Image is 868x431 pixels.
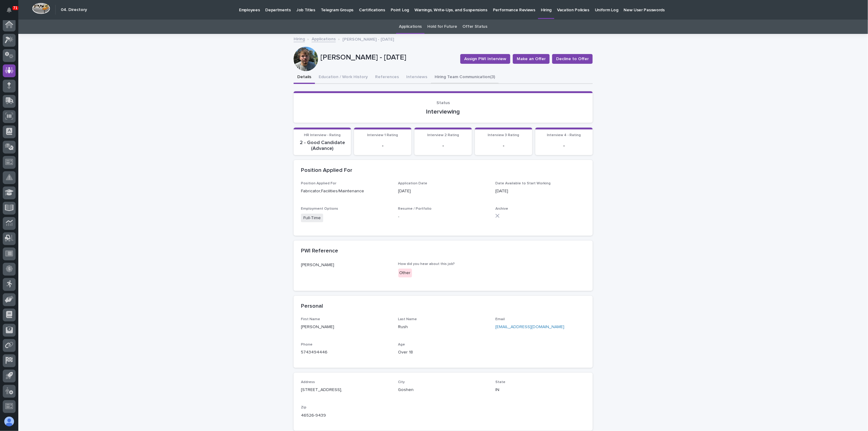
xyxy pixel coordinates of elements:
span: Address [301,380,315,384]
p: [DATE] [398,188,488,194]
span: Position Applied For [301,182,336,185]
img: Workspace Logo [32,3,50,14]
p: - [358,143,408,149]
button: users-avatar [3,415,16,428]
h2: PWI Reference [301,248,338,255]
div: Notifications71 [8,7,16,17]
p: Fabricator,Facilities/Maintenance [301,188,391,194]
span: Interview 1 Rating [367,133,398,137]
span: Age [398,343,405,346]
span: Date Available to Start Working [495,182,551,185]
span: First Name [301,317,320,321]
a: 5743494446 [301,350,327,354]
span: Last Name [398,317,417,321]
span: Full-Time [301,214,323,223]
button: Interviews [403,71,431,84]
span: Interview 2 Rating [427,133,459,137]
span: Application Date [398,182,428,185]
p: - [398,214,488,220]
span: State [495,380,505,384]
p: [PERSON_NAME] - [DATE] [320,53,455,62]
p: 46526-9439 [301,412,391,419]
span: City [398,380,405,384]
span: Assign PWI Interview [464,56,506,62]
p: - [479,143,529,149]
p: - [418,143,468,149]
p: - [539,143,589,149]
button: Make an Offer [513,54,550,64]
a: [EMAIL_ADDRESS][DOMAIN_NAME] [495,325,564,329]
p: Goshen [398,387,488,393]
p: Over 18 [398,349,488,356]
button: Notifications [3,4,16,16]
span: Interview 4 - Rating [547,133,581,137]
div: Other [398,269,412,277]
span: Email [495,317,505,321]
button: Assign PWI Interview [460,54,510,64]
span: Decline to Offer [556,56,589,62]
span: How did you hear about this job? [398,262,455,266]
span: Make an Offer [517,56,546,62]
button: References [371,71,403,84]
span: Phone [301,343,313,346]
h2: Position Applied For [301,167,352,174]
a: Hiring [294,35,305,42]
a: Offer Status [463,20,487,34]
span: Resume / Portfolio [398,207,432,211]
span: Employment Options [301,207,338,211]
button: Decline to Offer [552,54,593,64]
p: 2 - Good Candidate (Advance) [297,140,347,151]
p: [DATE] [495,188,585,194]
button: Education / Work History [315,71,371,84]
button: Hiring Team Communication (3) [431,71,499,84]
p: [PERSON_NAME] [301,262,391,268]
span: Archive [495,207,508,211]
p: [STREET_ADDRESS], [301,387,391,393]
a: Applications [399,20,422,34]
h2: Personal [301,303,323,310]
a: Applications [312,35,336,42]
h2: 04. Directory [61,7,87,13]
p: 71 [13,6,17,10]
p: Rush [398,324,488,330]
p: [PERSON_NAME] - [DATE] [342,35,394,42]
span: Interview 3 Rating [488,133,519,137]
p: [PERSON_NAME] [301,324,391,330]
p: Interviewing [301,108,585,115]
span: Zip [301,406,306,409]
p: IN [495,387,585,393]
button: Details [294,71,315,84]
a: Hold for Future [427,20,457,34]
span: HR Interview - Rating [304,133,341,137]
span: Status [436,101,450,105]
